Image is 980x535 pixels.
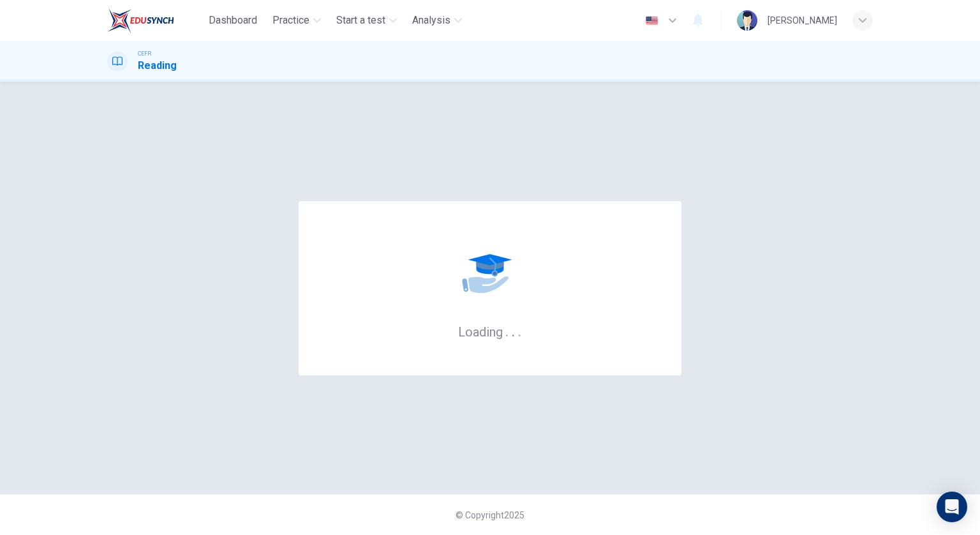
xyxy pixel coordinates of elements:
img: en [644,16,660,26]
span: CEFR [138,49,151,58]
h6: Loading [458,323,522,340]
h1: Reading [138,58,177,73]
button: Analysis [407,9,467,32]
span: Dashboard [209,13,257,28]
span: Start a test [336,13,385,28]
h6: . [517,320,522,341]
h6: . [505,320,509,341]
span: © Copyright 2025 [456,510,524,520]
button: Dashboard [204,9,262,32]
a: EduSynch logo [107,8,204,33]
img: Profile picture [737,10,757,31]
span: Practice [272,13,309,28]
div: [PERSON_NAME] [768,13,837,28]
img: EduSynch logo [107,8,174,33]
span: Analysis [412,13,450,28]
button: Start a test [331,9,402,32]
h6: . [511,320,516,341]
div: Open Intercom Messenger [937,492,967,522]
button: Practice [267,9,326,32]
